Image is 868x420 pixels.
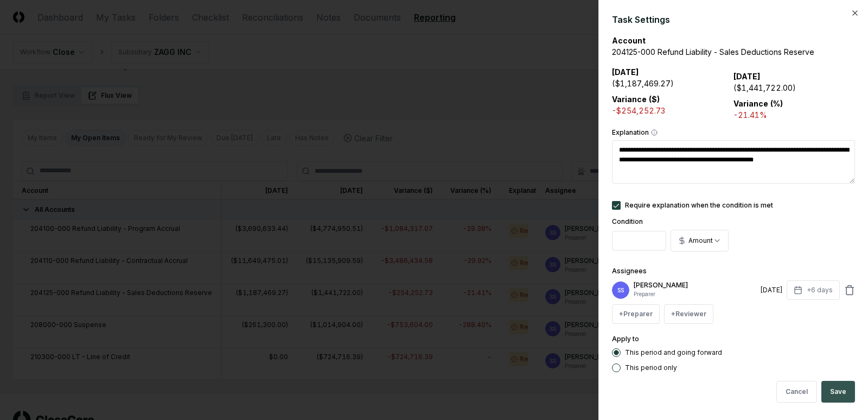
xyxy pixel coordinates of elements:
button: Explanation [651,129,658,136]
p: Preparer [634,290,756,298]
b: [DATE] [733,72,761,81]
label: Explanation [612,129,855,136]
h2: Task Settings [612,13,855,26]
div: ($1,187,469.27) [612,78,733,89]
label: Assignees [612,267,647,275]
b: Variance (%) [733,99,783,108]
label: Require explanation when the condition is met [625,202,773,209]
label: Condition [612,217,643,225]
button: +Reviewer [664,304,713,324]
span: SS [617,286,624,294]
button: Cancel [776,381,817,403]
b: Account [612,36,646,45]
div: [DATE] [761,285,782,295]
label: Apply to [612,335,639,343]
b: [DATE] [612,67,639,77]
label: This period and going forward [625,349,722,356]
button: +Preparer [612,304,660,324]
div: ($1,441,722.00) [733,82,855,93]
div: 204125-000 Refund Liability - Sales Deductions Reserve [612,46,855,58]
button: +6 days [787,280,840,300]
label: This period only [625,365,677,371]
div: -21.41% [733,109,855,121]
div: -$254,252.73 [612,105,733,116]
button: Save [821,381,855,403]
p: [PERSON_NAME] [634,280,756,290]
b: Variance ($) [612,95,660,104]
